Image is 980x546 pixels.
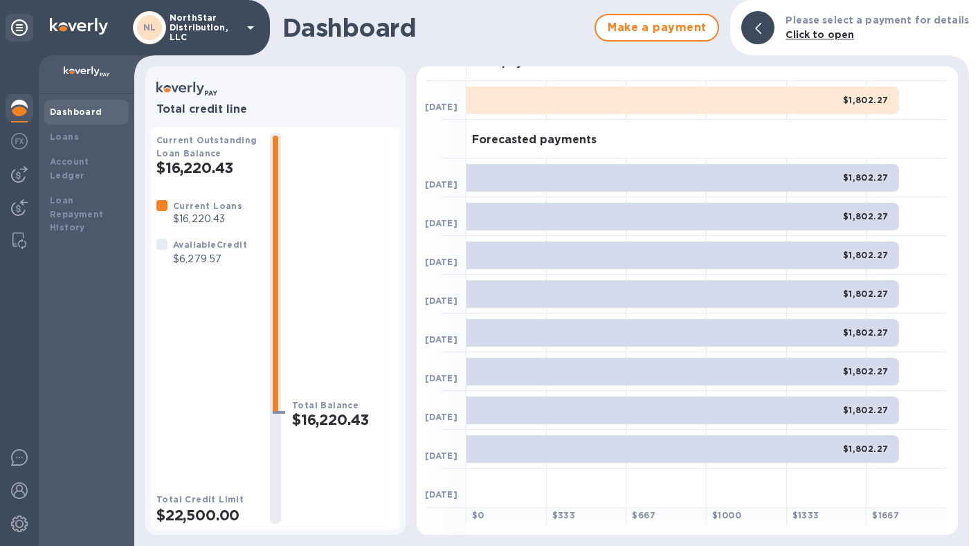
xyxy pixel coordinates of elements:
b: $ 1333 [792,510,819,520]
p: NorthStar Distribution, LLC [170,13,239,42]
b: [DATE] [425,179,457,190]
img: Logo [50,18,108,35]
b: $1,802.27 [843,366,889,376]
h2: $16,220.43 [156,159,259,176]
b: $1,802.27 [843,444,889,454]
b: NL [143,22,156,33]
h3: Total credit line [156,103,394,116]
b: Loan Repayment History [50,195,104,233]
b: [DATE] [425,373,457,383]
b: [DATE] [425,102,457,112]
b: Loans [50,131,79,142]
b: [DATE] [425,295,457,306]
b: Dashboard [50,107,102,117]
img: Foreign exchange [11,133,28,149]
b: $1,802.27 [843,211,889,221]
b: Total Credit Limit [156,494,244,504]
b: $1,802.27 [843,172,889,183]
b: [DATE] [425,489,457,500]
div: Unpin categories [6,14,33,42]
b: $ 667 [632,510,655,520]
b: Click to open [786,29,854,40]
b: [DATE] [425,412,457,422]
b: $ 0 [472,510,484,520]
b: [DATE] [425,334,457,345]
b: $ 1000 [712,510,741,520]
p: $6,279.57 [173,252,247,266]
p: $16,220.43 [173,212,242,226]
b: Account Ledger [50,156,89,181]
b: $1,802.27 [843,250,889,260]
b: $1,802.27 [843,289,889,299]
h2: $16,220.43 [292,411,394,428]
b: [DATE] [425,257,457,267]
b: [DATE] [425,451,457,461]
b: [DATE] [425,218,457,228]
b: $ 333 [552,510,576,520]
b: Available Credit [173,239,247,250]
b: Total Balance [292,400,359,410]
b: $1,802.27 [843,405,889,415]
b: Current Outstanding Loan Balance [156,135,257,158]
button: Make a payment [595,14,719,42]
b: $1,802.27 [843,95,889,105]
h1: Dashboard [282,13,588,42]
b: Please select a payment for details [786,15,969,26]
h2: $22,500.00 [156,507,259,524]
b: Current Loans [173,201,242,211]
b: $1,802.27 [843,327,889,338]
h3: Forecasted payments [472,134,597,147]
span: Make a payment [607,19,707,36]
b: $ 1667 [872,510,899,520]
